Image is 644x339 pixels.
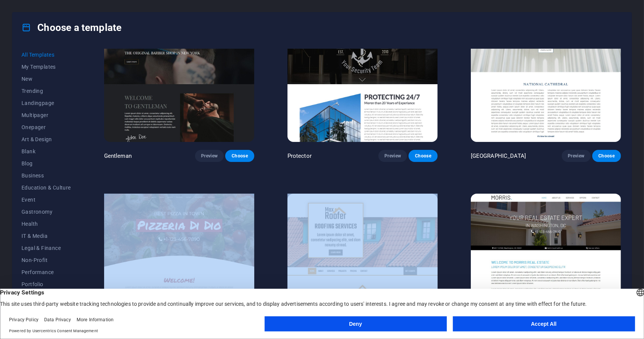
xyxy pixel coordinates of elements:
img: Pizzeria Di Dio [104,194,254,332]
span: Blank [22,148,71,154]
span: Legal & Finance [22,245,71,251]
span: Choose [231,153,248,159]
span: Gastronomy [22,209,71,215]
span: Onepager [22,124,71,130]
button: Preview [195,150,224,162]
button: Multipager [22,109,71,121]
span: Art & Design [22,136,71,142]
img: Protector [287,3,438,142]
button: Choose [225,150,254,162]
span: Preview [568,153,584,159]
span: Blog [22,160,71,166]
button: Landingpage [22,97,71,109]
button: Education & Culture [22,182,71,194]
img: Max Roofer [287,194,438,332]
button: Health [22,218,71,230]
button: Art & Design [22,133,71,145]
span: Performance [22,269,71,275]
span: Choose [415,153,431,159]
button: Choose [592,150,621,162]
span: My Templates [22,64,71,70]
span: Preview [201,153,218,159]
span: Event [22,197,71,203]
button: My Templates [22,61,71,73]
button: Blog [22,157,71,169]
p: Gentleman [104,152,132,160]
button: New [22,73,71,85]
span: Health [22,221,71,227]
button: Event [22,194,71,206]
p: [GEOGRAPHIC_DATA] [471,152,526,160]
span: All Templates [22,52,71,58]
span: IT & Media [22,233,71,239]
button: Portfolio [22,278,71,290]
span: Non-Profit [22,257,71,263]
button: Preview [562,150,590,162]
p: Protector [287,152,312,160]
span: Trending [22,88,71,94]
button: IT & Media [22,230,71,242]
img: Gentleman [104,3,254,142]
img: National Cathedral [471,3,621,142]
span: Choose [598,153,615,159]
button: Business [22,169,71,182]
span: New [22,76,71,82]
img: Morris Real Estate [471,194,621,332]
button: Preview [378,150,407,162]
span: Preview [384,153,401,159]
button: Performance [22,266,71,278]
span: Multipager [22,112,71,118]
button: Legal & Finance [22,242,71,254]
button: Gastronomy [22,206,71,218]
span: Portfolio [22,281,71,287]
button: All Templates [22,49,71,61]
h4: Choose a template [22,22,121,34]
button: Non-Profit [22,254,71,266]
span: Business [22,173,71,179]
button: Trending [22,85,71,97]
span: Landingpage [22,100,71,106]
button: Choose [409,150,437,162]
button: Onepager [22,121,71,133]
span: Education & Culture [22,185,71,191]
button: Blank [22,145,71,157]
